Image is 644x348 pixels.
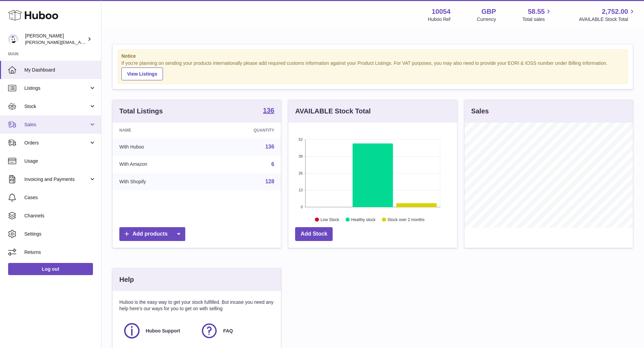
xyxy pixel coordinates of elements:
text: 26 [299,171,303,175]
a: 6 [271,161,274,167]
text: Stock over 2 months [388,217,425,222]
a: FAQ [200,322,271,340]
div: Currency [477,16,496,23]
span: Listings [24,85,89,91]
h3: AVAILABLE Stock Total [295,107,371,116]
span: AVAILABLE Stock Total [579,16,636,23]
span: Usage [24,158,96,164]
img: luz@capsuline.com [8,34,18,44]
span: FAQ [223,328,233,334]
strong: GBP [481,7,496,16]
text: Low Stock [320,217,339,222]
text: Healthy stock [351,217,376,222]
strong: 10054 [432,7,451,16]
strong: 136 [263,107,274,114]
text: 39 [299,154,303,158]
strong: Notice [121,53,624,59]
a: 136 [263,107,274,115]
a: 2,752.00 AVAILABLE Stock Total [579,7,636,23]
a: 58.55 Total sales [522,7,552,23]
span: Orders [24,140,89,146]
p: Huboo is the easy way to get your stock fulfilled. But incase you need any help here's our ways f... [119,299,274,312]
td: With Huboo [113,138,205,156]
text: 52 [299,137,303,141]
a: 136 [265,144,275,150]
span: Huboo Support [146,328,180,334]
div: If you're planning on sending your products internationally please add required customs informati... [121,60,624,80]
th: Quantity [205,123,281,138]
span: Total sales [522,16,552,23]
text: 0 [301,205,303,209]
span: Sales [24,122,89,128]
h3: Help [119,275,134,284]
span: Stock [24,103,89,110]
span: Channels [24,213,96,219]
span: My Dashboard [24,67,96,73]
span: Cases [24,194,96,201]
a: Log out [8,263,93,275]
a: Add Stock [295,227,333,241]
th: Name [113,123,205,138]
span: 58.55 [528,7,545,16]
h3: Sales [471,107,489,116]
div: [PERSON_NAME] [25,33,86,46]
span: Invoicing and Payments [24,176,89,183]
div: Huboo Ref [428,16,451,23]
h3: Total Listings [119,107,163,116]
td: With Shopify [113,173,205,190]
a: Add products [119,227,185,241]
text: 13 [299,188,303,192]
a: Huboo Support [123,322,193,340]
a: 128 [265,179,275,184]
span: Settings [24,231,96,237]
a: View Listings [121,68,163,80]
span: [PERSON_NAME][EMAIL_ADDRESS][DOMAIN_NAME] [25,39,136,45]
span: Returns [24,249,96,256]
span: 2,752.00 [602,7,628,16]
td: With Amazon [113,156,205,173]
